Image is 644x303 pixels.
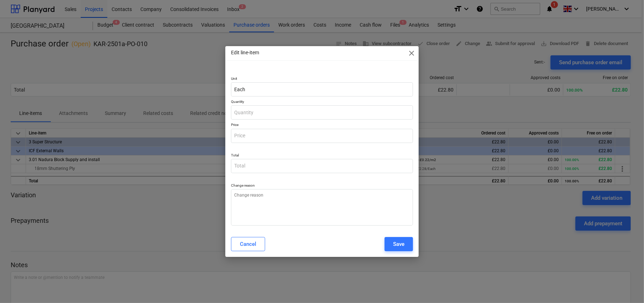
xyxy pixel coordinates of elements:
[231,183,413,189] p: Change reason
[231,76,413,82] p: Unit
[231,237,265,251] button: Cancel
[240,239,256,249] div: Cancel
[393,239,404,249] div: Save
[231,129,413,143] input: Price
[231,99,413,105] p: Quantity
[231,122,413,128] p: Price
[385,237,413,251] button: Save
[231,153,413,159] p: Total
[407,49,416,57] span: close
[608,269,644,303] iframe: Chat Widget
[231,82,413,97] input: Unit
[231,49,259,56] p: Edit line-item
[231,159,413,173] input: Total
[231,105,413,120] input: Quantity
